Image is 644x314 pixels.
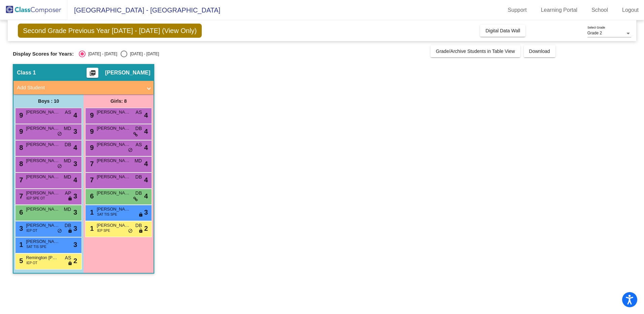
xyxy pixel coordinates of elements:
[97,190,130,196] span: [PERSON_NAME]
[97,109,130,116] span: [PERSON_NAME]
[64,174,71,181] span: MD
[97,174,130,180] span: [PERSON_NAME]
[135,174,142,181] span: DB
[97,228,110,233] span: IEP SPE
[430,45,520,57] button: Grade/Archive Students in Table View
[88,176,94,184] span: 7
[67,5,220,15] span: [GEOGRAPHIC_DATA] - [GEOGRAPHIC_DATA]
[524,45,555,57] button: Download
[26,222,60,229] span: [PERSON_NAME] [PERSON_NAME]
[26,228,37,233] span: IEP OT
[97,157,130,164] span: [PERSON_NAME]
[88,209,94,216] span: 1
[79,51,159,57] mat-radio-group: Select an option
[88,160,94,167] span: 7
[617,5,644,15] a: Logout
[73,191,77,201] span: 3
[86,51,117,57] div: [DATE] - [DATE]
[144,126,148,136] span: 4
[26,125,60,132] span: [PERSON_NAME]
[18,192,23,200] span: 7
[97,141,130,148] span: [PERSON_NAME]
[26,109,60,116] span: [PERSON_NAME]
[105,69,150,76] span: [PERSON_NAME]
[89,70,97,79] mat-icon: picture_as_pdf
[480,25,525,37] button: Digital Data Wall
[26,174,60,180] span: [PERSON_NAME]
[18,160,23,167] span: 8
[73,110,77,120] span: 4
[97,125,130,132] span: [PERSON_NAME]
[26,157,60,164] span: [PERSON_NAME]
[586,5,613,15] a: School
[144,207,148,217] span: 3
[26,244,46,249] span: SAT TIS SPE
[73,143,77,153] span: 4
[138,212,143,218] span: lock
[65,109,71,116] span: AS
[18,112,23,119] span: 9
[18,257,23,264] span: 5
[13,51,74,57] span: Display Scores for Years:
[73,207,77,217] span: 3
[536,5,583,15] a: Learning Portal
[97,222,130,229] span: [PERSON_NAME]
[144,159,148,169] span: 4
[57,164,62,169] span: do_not_disturb_alt
[13,81,154,94] mat-expansion-panel-header: Add Student
[73,240,77,250] span: 3
[88,128,94,135] span: 9
[18,144,23,151] span: 8
[127,51,159,57] div: [DATE] - [DATE]
[73,256,77,266] span: 2
[144,223,148,233] span: 2
[13,94,84,108] div: Boys : 10
[503,5,532,15] a: Support
[73,223,77,233] span: 3
[134,157,142,164] span: MD
[144,143,148,153] span: 4
[88,144,94,151] span: 9
[97,212,117,217] span: SAT TIS SPE
[26,190,60,196] span: [PERSON_NAME]
[135,222,142,229] span: DB
[18,241,23,248] span: 1
[144,191,148,201] span: 4
[26,206,60,213] span: [PERSON_NAME]
[26,196,45,201] span: IEP SPE OT
[65,254,71,261] span: AS
[73,175,77,185] span: 4
[529,49,550,54] span: Download
[68,261,72,266] span: lock
[26,260,37,265] span: IEP OT
[138,228,143,234] span: lock
[436,49,515,54] span: Grade/Archive Students in Table View
[65,190,71,197] span: AP
[64,206,71,213] span: MD
[68,228,72,234] span: lock
[87,68,98,78] button: Print Students Details
[73,126,77,136] span: 3
[65,222,71,229] span: DB
[84,94,154,108] div: Girls: 8
[57,131,62,137] span: do_not_disturb_alt
[135,190,142,197] span: DB
[18,128,23,135] span: 9
[587,31,602,35] span: Grade 2
[26,141,60,148] span: [PERSON_NAME]
[144,175,148,185] span: 4
[65,141,71,148] span: DB
[26,254,60,261] span: Remington [PERSON_NAME]
[17,69,36,76] span: Class 1
[18,24,202,38] span: Second Grade Previous Year [DATE] - [DATE] (View Only)
[18,176,23,184] span: 7
[97,206,130,213] span: [PERSON_NAME]
[18,225,23,232] span: 3
[88,192,94,200] span: 6
[26,238,60,245] span: [PERSON_NAME]
[136,109,142,116] span: AS
[485,28,520,33] span: Digital Data Wall
[64,125,71,132] span: MD
[73,159,77,169] span: 3
[144,110,148,120] span: 4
